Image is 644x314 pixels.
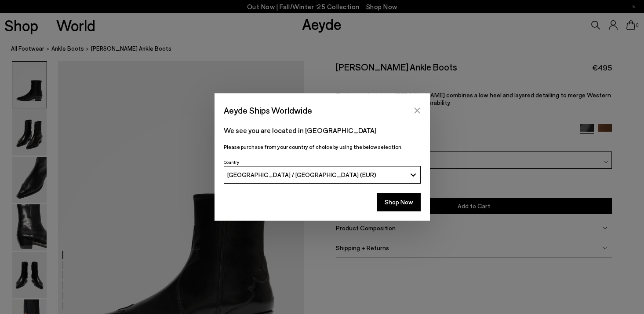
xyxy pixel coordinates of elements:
[411,104,424,117] button: Close
[224,159,239,165] span: Country
[227,171,376,178] span: [GEOGRAPHIC_DATA] / [GEOGRAPHIC_DATA] (EUR)
[224,125,421,136] p: We see you are located in [GEOGRAPHIC_DATA]
[224,103,312,118] span: Aeyde Ships Worldwide
[377,193,421,211] button: Shop Now
[224,143,421,151] p: Please purchase from your country of choice by using the below selection:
